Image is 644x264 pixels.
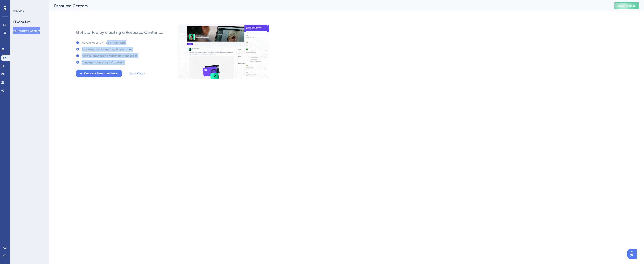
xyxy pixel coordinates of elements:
div: Provide quick access to your resources [82,47,132,52]
div: Get started by creating a Resource Center to: [76,30,163,35]
div: Have always-on help on your app [82,40,126,45]
span: Create a Resource Center [84,71,118,76]
a: Learn More > [128,71,145,76]
div: Resource Centers [54,3,604,9]
img: 0356d1974f90e2cc51a660023af54dec.gif [178,24,269,79]
div: Keep all onboarding materials in one place [82,53,138,58]
button: Create a Resource Center [76,70,122,77]
div: Announce campaigns & updates [82,60,125,65]
span: Publish Changes [617,4,637,7]
iframe: UserGuiding AI Assistant Launcher [627,248,639,260]
div: WIDGETS [13,10,24,13]
button: Resource Centers [13,27,40,34]
button: Checklists [13,18,30,25]
button: Publish Changes [614,2,639,9]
